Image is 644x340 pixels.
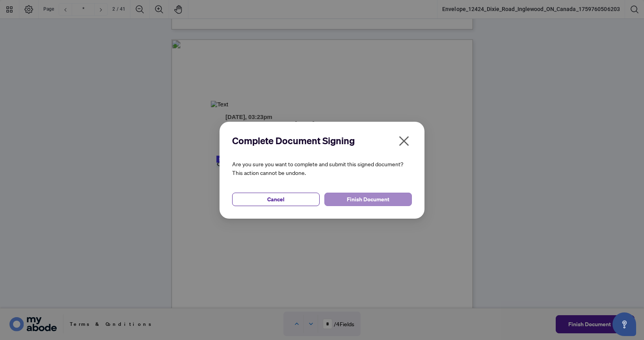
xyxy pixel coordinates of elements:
[232,193,320,206] button: Cancel
[612,312,636,336] button: Open asap
[267,193,285,206] span: Cancel
[347,193,389,206] span: Finish Document
[232,134,412,147] h2: Complete Document Signing
[398,135,410,147] span: close
[232,134,412,206] div: Are you sure you want to complete and submit this signed document? This action cannot be undone.
[324,193,412,206] button: Finish Document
